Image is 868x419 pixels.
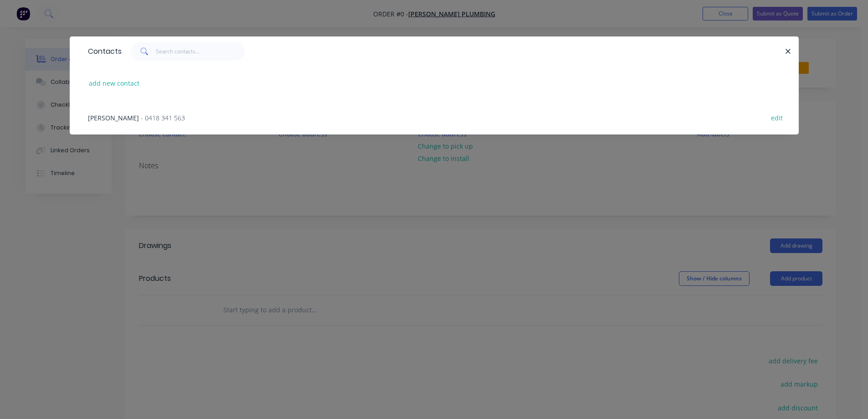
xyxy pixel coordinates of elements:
button: edit [766,111,788,124]
button: add new contact [84,77,144,89]
input: Search contacts... [156,42,245,61]
span: [PERSON_NAME] [88,114,139,122]
span: - 0418 341 563 [141,114,185,122]
div: Contacts [83,37,122,66]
